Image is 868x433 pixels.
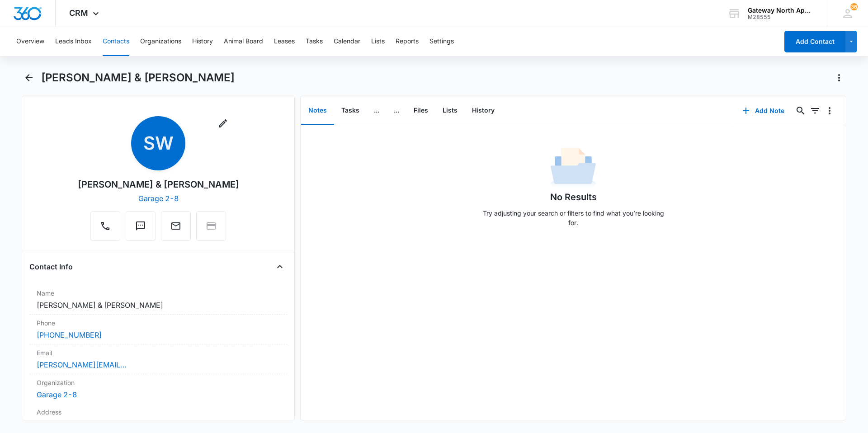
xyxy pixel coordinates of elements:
button: Files [406,97,435,125]
button: Lists [371,27,385,56]
a: Text [126,225,156,233]
button: ... [387,97,406,125]
a: Garage 2-8 [138,194,179,203]
button: Leases [274,27,295,56]
img: No Data [551,145,596,190]
dd: [PERSON_NAME] & [PERSON_NAME] [37,300,280,311]
button: Calendar [334,27,360,56]
div: account id [748,14,814,20]
span: 36 [850,3,858,10]
button: Overview [16,27,44,56]
span: CRM [69,8,88,18]
div: OrganizationGarage 2-8 [29,374,287,404]
button: Lists [435,97,465,125]
div: Email[PERSON_NAME][EMAIL_ADDRESS][DOMAIN_NAME] [29,344,287,374]
label: Name [37,288,280,298]
label: Phone [37,318,280,328]
button: Actions [832,71,846,85]
button: Notes [301,97,334,125]
div: account name [748,7,814,14]
button: Animal Board [224,27,263,56]
button: Reports [396,27,419,56]
a: [PERSON_NAME][EMAIL_ADDRESS][DOMAIN_NAME] [37,359,127,370]
button: Tasks [306,27,323,56]
div: Phone[PHONE_NUMBER] [29,315,287,344]
h1: No Results [550,190,597,204]
button: Overflow Menu [822,104,837,118]
label: Email [37,348,280,358]
button: History [465,97,502,125]
div: [PERSON_NAME] & [PERSON_NAME] [78,178,239,191]
h1: [PERSON_NAME] & [PERSON_NAME] [41,71,235,85]
a: [PHONE_NUMBER] [37,329,102,340]
button: Back [22,71,36,85]
button: Text [126,211,156,241]
label: Organization [37,378,280,387]
button: Add Contact [784,31,845,52]
button: Call [90,211,120,241]
button: Email [161,211,191,241]
button: Search... [793,104,808,118]
button: Tasks [334,97,367,125]
button: Contacts [103,27,129,56]
h4: Contact Info [29,261,73,272]
a: Call [90,225,120,233]
p: Try adjusting your search or filters to find what you’re looking for. [478,208,668,227]
button: Leads Inbox [55,27,92,56]
dd: --- [37,419,280,429]
button: History [192,27,213,56]
button: Filters [808,104,822,118]
button: Organizations [140,27,181,56]
button: ... [367,97,387,125]
a: Garage 2-8 [37,390,77,399]
div: Name[PERSON_NAME] & [PERSON_NAME] [29,285,287,315]
label: Address [37,407,280,417]
span: SW [131,116,185,170]
button: Close [273,259,287,274]
div: notifications count [850,3,858,10]
a: Email [161,225,191,233]
button: Add Note [733,100,793,122]
button: Settings [429,27,454,56]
